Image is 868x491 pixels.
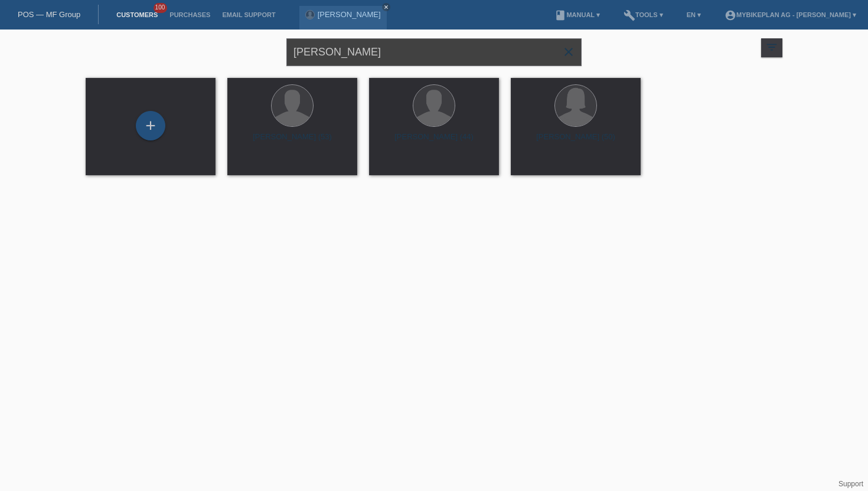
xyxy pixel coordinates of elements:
i: build [624,9,635,21]
div: [PERSON_NAME] (50) [520,132,631,151]
a: Purchases [164,11,216,18]
a: POS — MF Group [18,10,80,19]
span: 100 [154,3,168,13]
i: close [562,45,576,59]
a: close [382,3,390,11]
a: Customers [110,11,164,18]
div: [PERSON_NAME] (53) [237,132,348,151]
input: Search... [286,38,582,66]
a: [PERSON_NAME] [318,10,381,19]
div: Add customer [136,116,165,136]
a: account_circleMybikeplan AG - [PERSON_NAME] ▾ [719,11,862,18]
a: Support [838,480,863,488]
i: book [554,9,566,21]
a: bookManual ▾ [549,11,606,18]
a: buildTools ▾ [618,11,669,18]
div: [PERSON_NAME] (44) [378,132,490,151]
a: Email Support [216,11,281,18]
a: EN ▾ [681,11,707,18]
i: filter_list [765,41,778,54]
i: account_circle [725,9,736,21]
i: close [383,4,389,10]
